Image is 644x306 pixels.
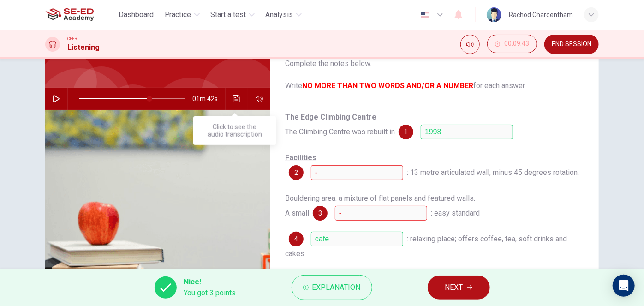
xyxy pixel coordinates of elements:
[552,41,591,48] span: END SESSION
[487,7,501,22] img: Profile picture
[487,35,537,54] div: Hide
[67,36,77,42] span: CEFR
[45,6,115,24] a: SE-ED Academy logo
[285,113,376,121] u: The Edge Climbing Centre
[544,35,599,54] button: END SESSION
[318,210,322,216] span: 3
[407,168,579,177] span: : 13 metre articulated wall; minus 45 degrees rotation;
[67,42,100,53] h1: Listening
[292,275,372,300] button: Explanation
[184,276,236,288] span: Nice!
[184,288,236,299] span: You got 3 points
[613,275,635,297] div: Open Intercom Messenger
[311,232,403,246] input: cafe; café; the cafe; the café
[312,281,361,294] span: Explanation
[431,209,480,217] span: : easy standard
[460,35,480,54] div: Mute
[193,116,276,145] div: Click to see the audio transcription
[211,9,246,20] span: Start a test
[294,236,298,242] span: 4
[445,281,463,294] span: NEXT
[504,40,529,48] span: 00:09:43
[404,129,408,135] span: 1
[229,88,244,110] button: Click to see the audio transcription
[207,6,258,23] button: Start a test
[285,234,567,258] span: : relaxing place; offers coffee, tea, soft drinks and cakes
[487,35,537,53] button: 00:09:43
[335,206,427,221] input: warm-up wall; warm up
[165,9,191,20] span: Practice
[192,88,225,110] span: 01m 42s
[509,9,573,20] div: Rachod Charoentham
[45,6,94,24] img: SE-ED Academy logo
[285,194,475,217] span: Bouldering area: a mixture of flat panels and featured walls. A small
[285,153,316,162] u: Facilities
[302,81,473,90] b: NO MORE THAN TWO WORDS AND/OR A NUMBER
[428,276,490,300] button: NEXT
[262,6,305,23] button: Analysis
[294,169,298,176] span: 2
[119,9,154,20] span: Dashboard
[421,125,513,139] input: 1998
[285,58,584,91] span: Complete the notes below. Write for each answer.
[285,113,395,136] span: The Climbing Centre was rebuilt in
[311,165,403,180] input: Main Hall
[266,9,293,20] span: Analysis
[161,6,203,23] button: Practice
[419,12,431,18] img: en
[115,6,157,23] button: Dashboard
